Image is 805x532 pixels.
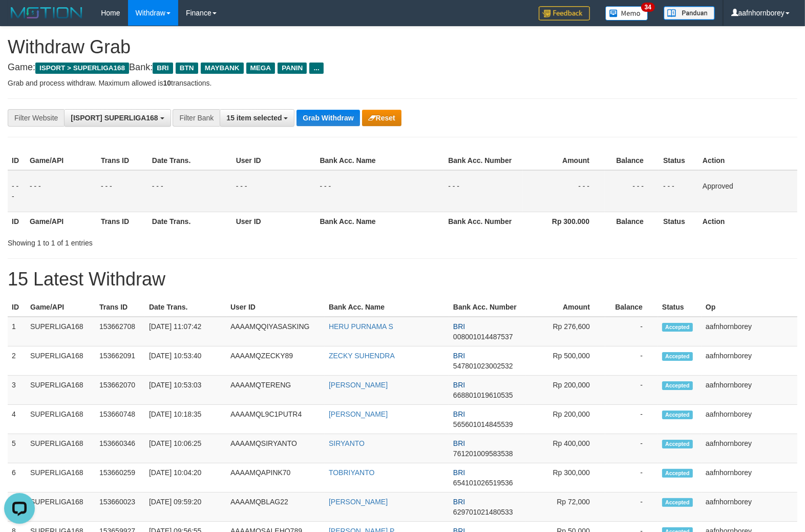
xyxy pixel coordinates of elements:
th: User ID [226,298,325,317]
th: Action [698,212,797,231]
span: MEGA [246,63,276,74]
span: Copy 668801019610535 to clipboard [453,391,513,399]
span: Copy 547801023002532 to clipboard [453,362,513,370]
div: Filter Bank [173,109,220,127]
span: Accepted [662,440,693,448]
th: Amount [523,151,605,170]
a: ZECKY SUHENDRA [329,352,395,360]
td: Rp 276,600 [526,317,605,346]
td: Rp 400,000 [526,434,605,463]
td: SUPERLIGA168 [26,346,95,376]
td: 5 [8,434,26,463]
td: - - - [232,170,316,212]
img: Feedback.jpg [539,6,590,21]
td: 153660259 [95,463,145,493]
td: [DATE] 10:53:40 [145,346,226,376]
a: TOBRIYANTO [329,468,374,477]
span: MAYBANK [201,63,244,74]
td: AAAAMQAPINK70 [226,463,325,493]
button: 15 item selected [220,109,294,127]
td: 6 [8,463,26,493]
span: Accepted [662,381,693,390]
td: AAAAMQBLAG22 [226,493,325,522]
div: Filter Website [8,109,64,127]
td: AAAAMQSIRYANTO [226,434,325,463]
th: ID [8,151,26,170]
td: aafnhornborey [702,405,797,434]
th: Trans ID [97,151,148,170]
td: aafnhornborey [702,463,797,493]
td: aafnhornborey [702,434,797,463]
a: [PERSON_NAME] [329,498,388,506]
th: User ID [232,151,316,170]
span: Accepted [662,498,693,507]
td: [DATE] 10:06:25 [145,434,226,463]
td: Rp 300,000 [526,463,605,493]
td: - [605,434,658,463]
p: Grab and process withdraw. Maximum allowed is transactions. [8,78,797,88]
span: Copy 565601014845539 to clipboard [453,420,513,428]
span: ISPORT > SUPERLIGA168 [35,63,129,74]
img: MOTION_logo.png [8,5,86,21]
th: Bank Acc. Name [325,298,449,317]
span: BRI [453,468,465,477]
td: [DATE] 10:53:03 [145,376,226,405]
td: - - - [26,170,97,212]
td: 153660346 [95,434,145,463]
td: Rp 72,000 [526,493,605,522]
span: Copy 761201009583538 to clipboard [453,449,513,458]
th: Balance [605,298,658,317]
button: [ISPORT] SUPERLIGA168 [64,109,171,127]
th: Game/API [26,151,97,170]
span: BRI [453,498,465,506]
a: SIRYANTO [329,439,365,447]
td: 153662091 [95,346,145,376]
th: Game/API [26,298,95,317]
td: 1 [8,317,26,346]
td: aafnhornborey [702,493,797,522]
span: Copy 654101026519536 to clipboard [453,479,513,487]
span: Copy 629701021480533 to clipboard [453,508,513,516]
span: Accepted [662,352,693,361]
span: BRI [153,63,173,74]
td: SUPERLIGA168 [26,405,95,434]
th: Amount [526,298,605,317]
span: PANIN [278,63,307,74]
button: Grab Withdraw [296,110,359,126]
td: - [605,405,658,434]
td: Rp 500,000 [526,346,605,376]
button: Open LiveChat chat widget [4,4,35,35]
td: aafnhornborey [702,317,797,346]
h4: Game: Bank: [8,63,797,73]
th: Status [659,151,698,170]
th: Bank Acc. Name [316,151,444,170]
span: ... [309,63,323,74]
span: [ISPORT] SUPERLIGA168 [71,114,158,122]
span: Accepted [662,411,693,419]
td: aafnhornborey [702,376,797,405]
th: Rp 300.000 [523,212,605,231]
td: Rp 200,000 [526,376,605,405]
td: 2 [8,346,26,376]
a: [PERSON_NAME] [329,410,388,418]
td: [DATE] 09:59:20 [145,493,226,522]
td: - - - [316,170,444,212]
td: [DATE] 11:07:42 [145,317,226,346]
td: SUPERLIGA168 [26,434,95,463]
td: Approved [698,170,797,212]
td: 153660023 [95,493,145,522]
td: AAAAMQQIYASASKING [226,317,325,346]
th: Action [698,151,797,170]
td: - [605,376,658,405]
td: [DATE] 10:18:35 [145,405,226,434]
td: SUPERLIGA168 [26,493,95,522]
td: 153660748 [95,405,145,434]
th: Status [659,212,698,231]
th: Game/API [26,212,97,231]
td: - - - [148,170,232,212]
td: AAAAMQZECKY89 [226,346,325,376]
th: Trans ID [95,298,145,317]
th: Balance [605,212,659,231]
span: Copy 008001014487537 to clipboard [453,333,513,341]
span: BRI [453,352,465,360]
